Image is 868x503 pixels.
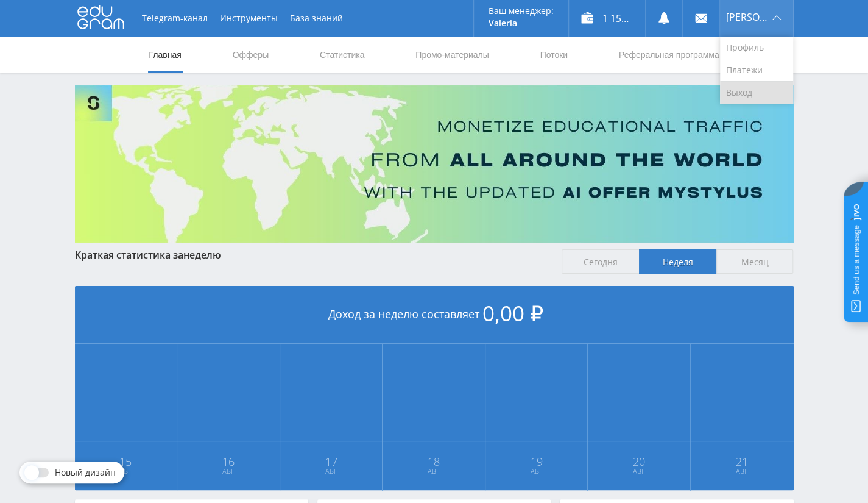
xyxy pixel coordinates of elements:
[76,457,177,466] span: 15
[486,466,587,476] span: Авг
[720,59,793,82] a: Платежи
[562,249,639,274] span: Сегодня
[55,468,116,477] span: Новый дизайн
[489,6,554,16] p: Ваш менеджер:
[75,286,794,344] div: Доход за неделю составляет
[75,85,794,243] img: Banner
[726,12,769,22] span: [PERSON_NAME]
[489,18,554,28] p: Valeria
[383,466,484,476] span: Авг
[486,457,587,466] span: 19
[281,466,382,476] span: Авг
[691,457,793,466] span: 21
[588,466,690,476] span: Авг
[319,37,366,73] a: Статистика
[75,249,550,260] div: Краткая статистика за
[691,466,793,476] span: Авг
[178,466,279,476] span: Авг
[618,37,721,73] a: Реферальная программа
[720,82,793,104] a: Выход
[76,466,177,476] span: Авг
[383,457,484,466] span: 18
[148,37,183,73] a: Главная
[178,457,279,466] span: 16
[281,457,382,466] span: 17
[414,37,490,73] a: Промо-материалы
[716,249,794,274] span: Месяц
[639,249,716,274] span: Неделя
[482,299,543,327] span: 0,00 ₽
[183,248,221,262] span: неделю
[231,37,270,73] a: Офферы
[588,457,690,466] span: 20
[720,37,793,59] a: Профиль
[538,37,569,73] a: Потоки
